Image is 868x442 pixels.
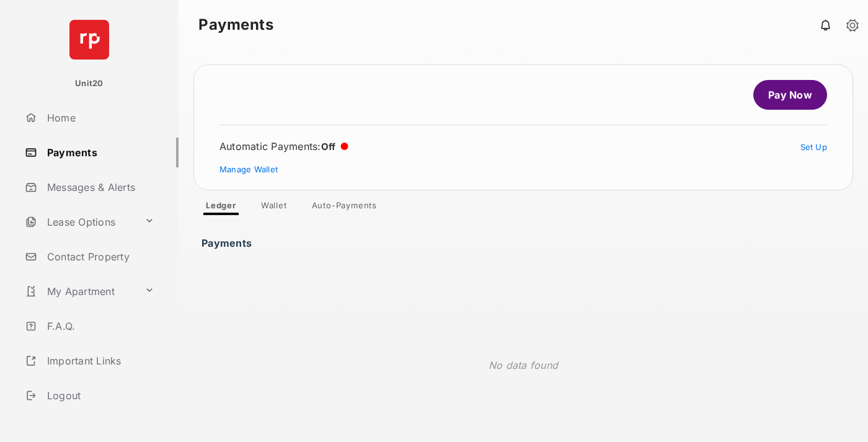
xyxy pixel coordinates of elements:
a: My Apartment [20,276,139,306]
span: Off [321,141,336,152]
a: Important Links [20,346,159,376]
a: Wallet [251,200,297,215]
img: svg+xml;base64,PHN2ZyB4bWxucz0iaHR0cDovL3d3dy53My5vcmcvMjAwMC9zdmciIHdpZHRoPSI2NCIgaGVpZ2h0PSI2NC... [69,20,109,60]
p: Unit20 [75,77,104,90]
a: Payments [20,138,179,167]
a: Set Up [800,142,828,152]
a: Messages & Alerts [20,172,179,202]
a: F.A.Q. [20,311,179,341]
a: Contact Property [20,242,179,272]
a: Manage Wallet [219,164,278,174]
a: Ledger [196,200,246,215]
p: No data found [489,358,558,373]
h3: Payments [201,237,255,242]
a: Lease Options [20,207,139,237]
a: Home [20,103,179,133]
strong: Payments [198,17,273,32]
div: Automatic Payments : [219,140,348,152]
a: Auto-Payments [302,200,387,215]
a: Logout [20,381,179,410]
